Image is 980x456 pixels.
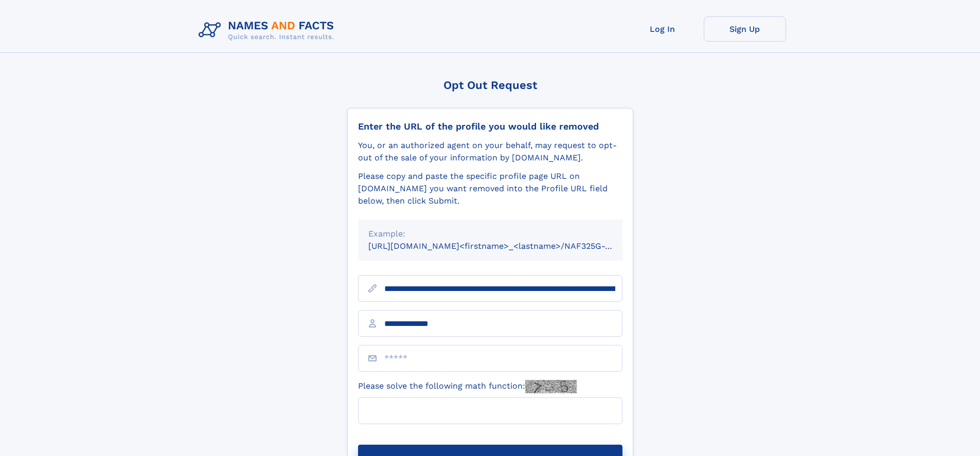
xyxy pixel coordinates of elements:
a: Log In [621,16,704,42]
div: Please copy and paste the specific profile page URL on [DOMAIN_NAME] you want removed into the Pr... [358,170,622,207]
a: Sign Up [704,16,786,42]
div: Enter the URL of the profile you would like removed [358,121,622,132]
div: You, or an authorized agent on your behalf, may request to opt-out of the sale of your informatio... [358,139,622,164]
label: Please solve the following math function: [358,380,577,393]
div: Example: [368,228,612,240]
div: Opt Out Request [347,79,633,92]
img: Logo Names and Facts [194,16,343,44]
small: [URL][DOMAIN_NAME]<firstname>_<lastname>/NAF325G-xxxxxxxx [368,241,642,251]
